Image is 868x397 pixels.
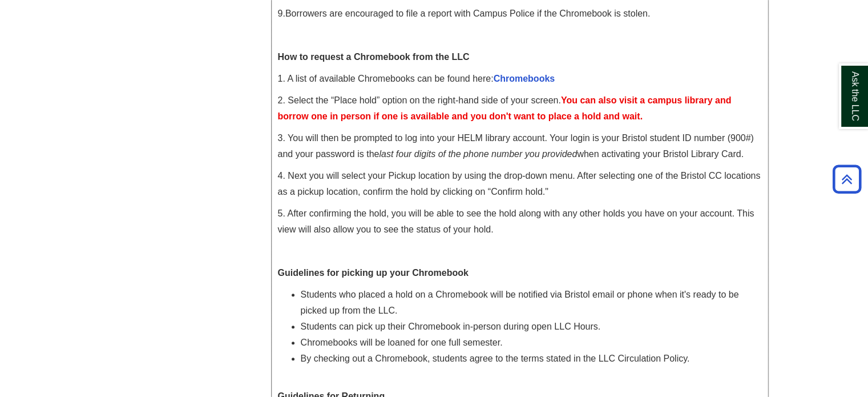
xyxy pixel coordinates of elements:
span: Chromebooks will be loaned for one full semester. [301,338,503,347]
span: 2. Select the “Place hold” option on the right-hand side of your screen. [278,95,732,121]
em: last four digits of the phone number you provided [379,149,577,159]
a: Back to Top [829,171,865,187]
strong: How to request a Chromebook from the LLC [278,52,470,62]
a: Chromebooks [494,74,555,83]
span: 3. You will then be prompted to log into your HELM library account. Your login is your Bristol st... [278,133,754,159]
span: Borrowers are encouraged to file a report with Campus Police if the Chromebook is stolen. [285,9,650,18]
span: Students who placed a hold on a Chromebook will be notified via Bristol email or phone when it's ... [301,290,739,315]
span: 5. After confirming the hold, you will be able to see the hold along with any other holds you hav... [278,208,754,234]
span: 1. A list of available Chromebooks can be found here: [278,74,555,83]
span: Students can pick up their Chromebook in-person during open LLC Hours. [301,322,601,331]
span: 4. Next you will select your Pickup location by using the drop-down menu. After selecting one of ... [278,171,761,197]
span: By checking out a Chromebook, students agree to the terms stated in the LLC Circulation Policy. [301,354,690,363]
p: . [278,6,762,22]
span: 9 [278,9,283,18]
span: Guidelines for picking up your Chromebook [278,268,469,278]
